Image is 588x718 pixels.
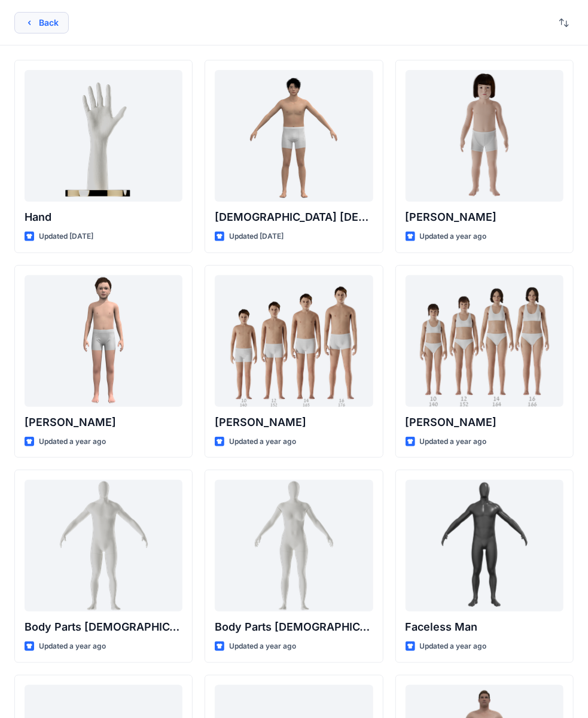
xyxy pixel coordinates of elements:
p: Faceless Man [406,619,563,635]
p: Updated a year ago [420,230,487,243]
p: Updated a year ago [39,436,106,448]
p: [PERSON_NAME] [25,414,182,431]
p: Updated a year ago [229,436,296,448]
p: [PERSON_NAME] [406,414,563,431]
p: Updated [DATE] [229,230,284,243]
a: Body Parts Female [215,480,373,611]
a: Hand [25,70,182,202]
p: Updated a year ago [420,640,487,653]
a: Male Asian [215,70,373,202]
button: Back [14,12,69,34]
a: Brenda [406,275,563,407]
p: [DEMOGRAPHIC_DATA] [DEMOGRAPHIC_DATA] [215,209,373,226]
p: Hand [25,209,182,226]
p: [PERSON_NAME] [215,414,373,431]
p: Updated a year ago [39,640,106,653]
p: Updated a year ago [420,436,487,448]
a: Charlie [406,70,563,202]
p: Body Parts [DEMOGRAPHIC_DATA] [215,619,373,635]
p: Updated a year ago [229,640,296,653]
a: Brandon [215,275,373,407]
a: Body Parts Male [25,480,182,611]
a: Emil [25,275,182,407]
p: [PERSON_NAME] [406,209,563,226]
p: Body Parts [DEMOGRAPHIC_DATA] [25,619,182,635]
a: Faceless Man [406,480,563,611]
p: Updated [DATE] [39,230,93,243]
